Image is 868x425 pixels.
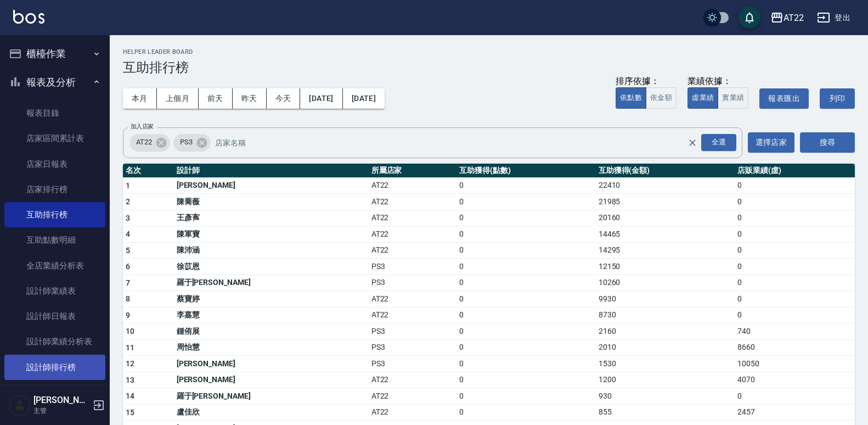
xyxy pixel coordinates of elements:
td: 10050 [735,356,855,372]
td: 0 [456,194,595,210]
td: 0 [456,388,595,405]
th: 互助獲得(金額) [596,164,735,178]
button: 依金額 [646,87,677,109]
td: 0 [456,404,595,421]
span: 7 [126,278,130,287]
button: 選擇店家 [748,132,794,153]
td: 855 [596,404,735,421]
td: 22410 [596,177,735,194]
td: 0 [735,177,855,194]
td: 2457 [735,404,855,421]
td: 陳軍寶 [174,226,369,243]
a: 設計師業績表 [4,278,105,304]
span: AT22 [129,137,159,148]
td: PS3 [369,323,457,340]
button: [DATE] [343,88,385,109]
td: 2160 [596,323,735,340]
button: 昨天 [233,88,267,109]
td: AT22 [369,226,457,243]
span: 5 [126,246,130,255]
span: 15 [126,408,135,417]
span: 14 [126,392,135,400]
td: 14295 [596,242,735,259]
a: 店家日報表 [4,152,105,177]
button: 實業績 [718,87,748,109]
label: 加入店家 [131,122,154,131]
th: 店販業績(虛) [735,164,855,178]
td: 4070 [735,372,855,388]
td: 王彥寯 [174,210,369,226]
a: 店家排行榜 [4,177,105,202]
input: 店家名稱 [212,133,707,152]
span: 11 [126,343,135,352]
button: 本月 [123,88,157,109]
td: AT22 [369,177,457,194]
button: 前天 [199,88,233,109]
td: AT22 [369,404,457,421]
td: 陳沛涵 [174,242,369,259]
span: 12 [126,359,135,368]
span: 9 [126,311,130,320]
td: 0 [456,259,595,275]
a: 設計師業績分析表 [4,329,105,354]
a: 設計師排行榜 [4,355,105,380]
td: 0 [735,307,855,323]
td: 0 [456,210,595,226]
button: 登出 [813,8,855,28]
h2: Helper Leader Board [123,48,855,55]
a: 商品銷售排行榜 [4,380,105,405]
td: 蔡寶婷 [174,291,369,307]
td: 12150 [596,259,735,275]
div: 業績依據： [687,76,748,87]
button: 報表匯出 [759,88,809,109]
button: 依點數 [616,87,646,109]
a: 互助點數明細 [4,227,105,253]
td: AT22 [369,291,457,307]
td: 0 [735,194,855,210]
button: 今天 [267,88,301,109]
th: 所屬店家 [369,164,457,178]
button: 搜尋 [800,132,855,153]
td: 盧佳欣 [174,404,369,421]
td: AT22 [369,194,457,210]
span: 1 [126,181,130,190]
td: 0 [735,226,855,243]
span: 13 [126,376,135,384]
td: 8660 [735,339,855,356]
td: 0 [456,339,595,356]
button: Clear [685,135,700,150]
a: 設計師日報表 [4,304,105,329]
td: 0 [456,323,595,340]
td: 1530 [596,356,735,372]
td: [PERSON_NAME] [174,177,369,194]
span: 4 [126,230,130,238]
div: 全選 [701,134,736,151]
button: 櫃檯作業 [4,40,105,68]
td: AT22 [369,242,457,259]
td: 930 [596,388,735,405]
td: PS3 [369,339,457,356]
span: 2 [126,197,130,206]
button: Open [699,132,739,153]
button: [DATE] [300,88,342,109]
a: 互助排行榜 [4,202,105,227]
div: AT22 [129,134,170,152]
td: AT22 [369,388,457,405]
div: PS3 [173,134,211,152]
td: 9930 [596,291,735,307]
td: 羅于[PERSON_NAME] [174,388,369,405]
td: 10260 [596,275,735,291]
td: 陳喬薇 [174,194,369,210]
img: Logo [13,10,44,24]
td: 2010 [596,339,735,356]
td: PS3 [369,356,457,372]
td: 李嘉慧 [174,307,369,323]
td: 0 [735,388,855,405]
td: [PERSON_NAME] [174,356,369,372]
a: 全店業績分析表 [4,253,105,278]
h5: [PERSON_NAME] [33,395,89,406]
th: 互助獲得(點數) [456,164,595,178]
span: 8 [126,294,130,303]
td: 0 [456,242,595,259]
button: save [739,7,760,29]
